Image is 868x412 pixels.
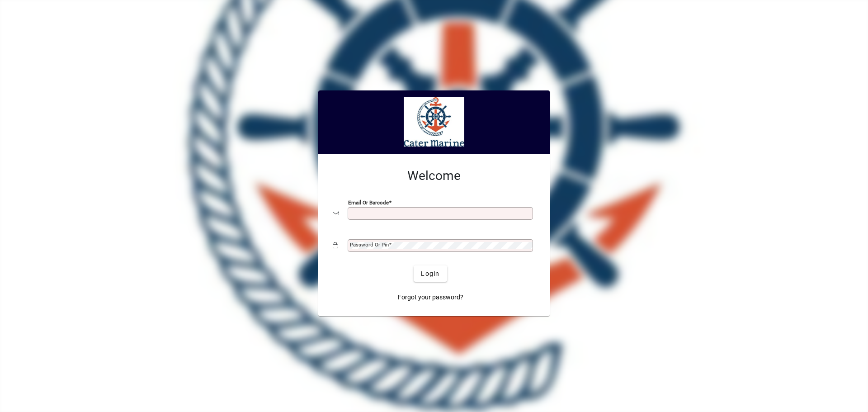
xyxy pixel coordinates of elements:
[414,265,447,282] button: Login
[398,293,463,302] span: Forgot your password?
[421,269,439,279] span: Login
[350,242,389,248] mat-label: Password or Pin
[333,168,535,184] h2: Welcome
[394,289,467,305] a: Forgot your password?
[348,199,389,206] mat-label: Email or Barcode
